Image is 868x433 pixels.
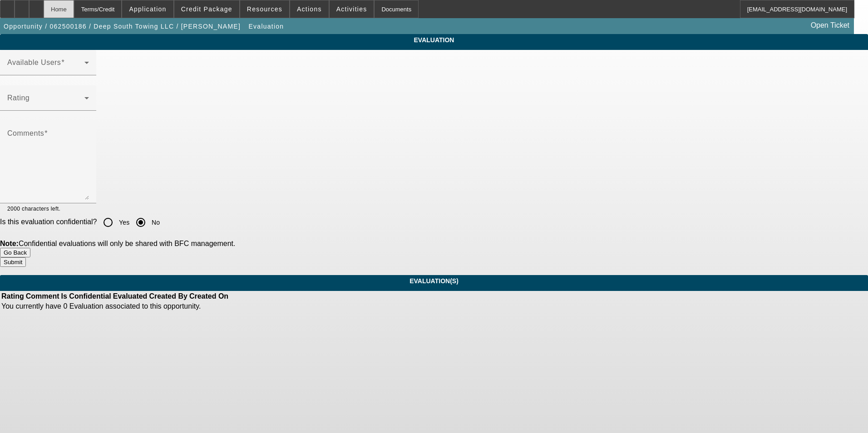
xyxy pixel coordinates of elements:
[4,23,241,30] span: Opportunity / 062500186 / Deep South Towing LLC / [PERSON_NAME]
[240,0,289,18] button: Resources
[1,292,25,301] th: Rating
[7,203,60,213] mat-hint: 2000 characters left.
[807,18,853,33] a: Open Ticket
[7,36,861,44] span: Evaluation
[189,292,229,301] th: Created On
[7,277,861,285] span: Evaluation(S)
[117,218,130,227] label: Yes
[181,5,232,13] span: Credit Package
[61,292,112,301] th: Is Confidential
[113,292,148,301] th: Evaluated
[150,218,160,227] label: No
[7,94,30,102] mat-label: Rating
[1,302,231,311] td: You currently have 0 Evaluation associated to this opportunity.
[122,0,173,18] button: Application
[25,292,60,301] th: Comment
[297,5,322,13] span: Actions
[290,0,329,18] button: Actions
[249,23,284,30] span: Evaluation
[247,18,286,34] button: Evaluation
[330,0,374,18] button: Activities
[129,5,166,13] span: Application
[7,59,61,66] mat-label: Available Users
[7,129,44,137] mat-label: Comments
[336,5,367,13] span: Activities
[247,5,282,13] span: Resources
[148,292,187,301] th: Created By
[174,0,239,18] button: Credit Package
